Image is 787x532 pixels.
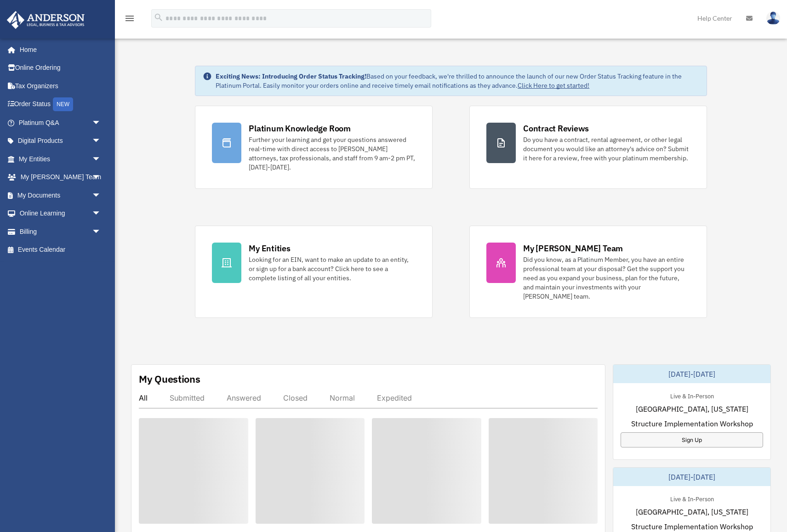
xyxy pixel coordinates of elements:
div: Looking for an EIN, want to make an update to an entity, or sign up for a bank account? Click her... [249,255,416,283]
a: Click Here to get started! [518,81,589,90]
div: [DATE]-[DATE] [613,365,770,383]
i: menu [124,13,135,24]
span: arrow_drop_down [92,132,110,151]
span: arrow_drop_down [92,113,110,132]
a: My Documentsarrow_drop_down [6,186,115,204]
div: Live & In-Person [663,493,721,503]
div: Contract Reviews [523,123,589,134]
span: [GEOGRAPHIC_DATA], [US_STATE] [636,506,748,517]
img: User Pic [766,11,780,25]
div: Expedited [377,393,412,402]
a: Platinum Knowledge Room Further your learning and get your questions answered real-time with dire... [195,106,433,189]
div: All [139,393,148,402]
a: Billingarrow_drop_down [6,222,115,241]
div: [DATE]-[DATE] [613,468,770,486]
a: My Entities Looking for an EIN, want to make an update to an entity, or sign up for a bank accoun... [195,226,433,318]
a: menu [124,16,135,24]
div: Normal [330,393,355,402]
a: Sign Up [621,432,763,447]
span: arrow_drop_down [92,168,110,187]
div: Platinum Knowledge Room [249,123,351,134]
strong: Exciting News: Introducing Order Status Tracking! [216,72,366,80]
a: Events Calendar [6,241,115,259]
div: Answered [227,393,261,402]
div: Further your learning and get your questions answered real-time with direct access to [PERSON_NAM... [249,135,416,172]
a: Order StatusNEW [6,95,115,114]
a: Digital Productsarrow_drop_down [6,132,115,150]
div: Live & In-Person [663,391,721,400]
span: arrow_drop_down [92,186,110,205]
div: Did you know, as a Platinum Member, you have an entire professional team at your disposal? Get th... [523,255,690,301]
a: Online Learningarrow_drop_down [6,204,115,223]
div: My Entities [249,243,290,254]
div: Submitted [170,393,205,402]
span: arrow_drop_down [92,222,110,241]
span: Structure Implementation Workshop [631,418,753,429]
div: Based on your feedback, we're thrilled to announce the launch of our new Order Status Tracking fe... [216,72,699,90]
a: My [PERSON_NAME] Teamarrow_drop_down [6,168,115,187]
span: arrow_drop_down [92,150,110,169]
i: search [154,12,164,23]
a: My Entitiesarrow_drop_down [6,150,115,168]
a: Home [6,40,110,59]
a: Online Ordering [6,59,115,77]
a: Contract Reviews Do you have a contract, rental agreement, or other legal document you would like... [469,106,707,189]
a: My [PERSON_NAME] Team Did you know, as a Platinum Member, you have an entire professional team at... [469,226,707,318]
div: My [PERSON_NAME] Team [523,243,623,254]
div: NEW [53,97,73,111]
a: Platinum Q&Aarrow_drop_down [6,113,115,132]
div: Closed [283,393,308,402]
div: Do you have a contract, rental agreement, or other legal document you would like an attorney's ad... [523,135,690,163]
div: My Questions [139,372,200,386]
img: Anderson Advisors Platinum Portal [4,11,87,29]
span: Structure Implementation Workshop [631,521,753,532]
span: arrow_drop_down [92,204,110,223]
a: Tax Organizers [6,77,115,95]
span: [GEOGRAPHIC_DATA], [US_STATE] [636,403,748,414]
